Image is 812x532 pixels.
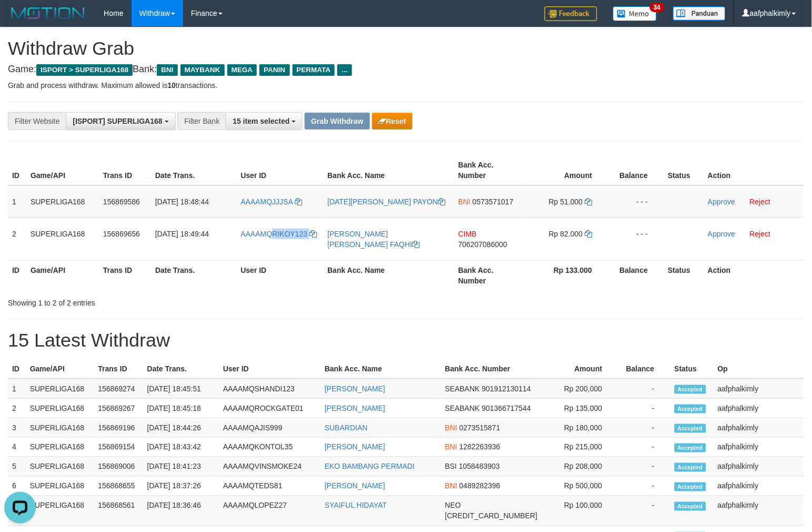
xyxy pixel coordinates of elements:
span: ... [337,64,352,76]
span: BSI [445,462,457,471]
td: 156869196 [94,418,143,438]
td: 156868561 [94,496,143,526]
td: 5 [8,457,26,477]
a: Copy 82000 to clipboard [585,230,593,238]
td: - [618,457,670,477]
a: Approve [708,230,735,238]
td: [DATE] 18:41:23 [143,457,218,477]
span: Accepted [675,424,706,433]
td: SUPERLIGA168 [26,438,94,457]
td: Rp 208,000 [542,457,618,477]
td: 2 [8,399,26,418]
span: BNI [157,64,177,76]
a: [PERSON_NAME] [325,443,385,451]
td: 156869006 [94,457,143,477]
div: Showing 1 to 2 of 2 entries [8,293,330,308]
td: SUPERLIGA168 [26,185,99,218]
td: SUPERLIGA168 [26,477,94,496]
td: aafphalkimly [714,457,804,477]
td: AAAAMQLOPEZ27 [219,496,320,526]
span: Rp 82.000 [549,230,583,238]
td: 156869154 [94,438,143,457]
td: [DATE] 18:43:42 [143,438,218,457]
td: - [618,477,670,496]
h1: 15 Latest Withdraw [8,330,804,351]
strong: 10 [167,81,176,90]
th: Balance [608,155,664,185]
th: Bank Acc. Name [320,359,441,379]
a: Approve [708,198,735,206]
button: [ISPORT] SUPERLIGA168 [66,112,175,130]
th: Date Trans. [143,359,218,379]
th: Bank Acc. Number [454,155,525,185]
span: BNI [445,482,457,490]
td: AAAAMQTEDS81 [219,477,320,496]
th: Bank Acc. Number [441,359,542,379]
span: ISPORT > SUPERLIGA168 [36,64,133,76]
th: ID [8,155,26,185]
span: Copy 0489282396 to clipboard [459,482,500,490]
td: - [618,399,670,418]
td: - - - [608,218,664,260]
a: AAAAMQRIKOY123 [240,230,317,238]
th: ID [8,359,26,379]
span: Copy 1282263936 to clipboard [459,443,500,451]
td: AAAAMQSHANDI123 [219,379,320,399]
a: [DATE][PERSON_NAME] PAYON [327,198,445,206]
td: [DATE] 18:45:18 [143,399,218,418]
span: Accepted [675,385,706,394]
th: ID [8,260,26,290]
button: Reset [372,113,413,130]
img: Feedback.jpg [545,6,597,21]
th: Game/API [26,155,99,185]
span: SEABANK [445,385,480,393]
span: Copy 0573571017 to clipboard [473,198,514,206]
td: - - - [608,185,664,218]
td: - [618,496,670,526]
a: SYAIFUL HIDAYAT [325,501,387,510]
a: [PERSON_NAME] [325,404,385,412]
th: Amount [542,359,618,379]
img: panduan.png [673,6,726,21]
th: User ID [236,260,323,290]
td: aafphalkimly [714,418,804,438]
th: Date Trans. [151,155,237,185]
div: Filter Bank [177,112,226,130]
td: [DATE] 18:37:26 [143,477,218,496]
td: 156869274 [94,379,143,399]
span: [ISPORT] SUPERLIGA168 [73,117,162,125]
td: AAAAMQKONTOL35 [219,438,320,457]
span: Accepted [675,463,706,472]
span: 156869586 [103,198,140,206]
td: AAAAMQVINSMOKE24 [219,457,320,477]
span: BNI [445,423,457,432]
span: Copy 0273515871 to clipboard [459,423,500,432]
span: Copy 1058483903 to clipboard [459,462,500,471]
td: 3 [8,418,26,438]
td: SUPERLIGA168 [26,218,99,260]
button: 15 item selected [226,112,303,130]
td: 6 [8,477,26,496]
td: aafphalkimly [714,379,804,399]
td: aafphalkimly [714,438,804,457]
span: Copy 706207086000 to clipboard [458,240,507,249]
td: 4 [8,438,26,457]
a: [PERSON_NAME] [PERSON_NAME] FAQHI [327,230,419,249]
th: Action [704,155,804,185]
span: [DATE] 18:48:44 [155,198,209,206]
th: Status [664,260,704,290]
td: [DATE] 18:44:26 [143,418,218,438]
td: [DATE] 18:45:51 [143,379,218,399]
span: NEO [445,501,461,510]
a: Reject [750,230,771,238]
td: SUPERLIGA168 [26,399,94,418]
td: Rp 180,000 [542,418,618,438]
th: Rp 133.000 [525,260,608,290]
div: Filter Website [8,112,66,130]
span: Accepted [675,405,706,413]
span: BNI [445,443,457,451]
h1: Withdraw Grab [8,38,804,59]
span: [DATE] 18:49:44 [155,230,209,238]
span: AAAAMQJJJSA [240,198,293,206]
th: Trans ID [94,359,143,379]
